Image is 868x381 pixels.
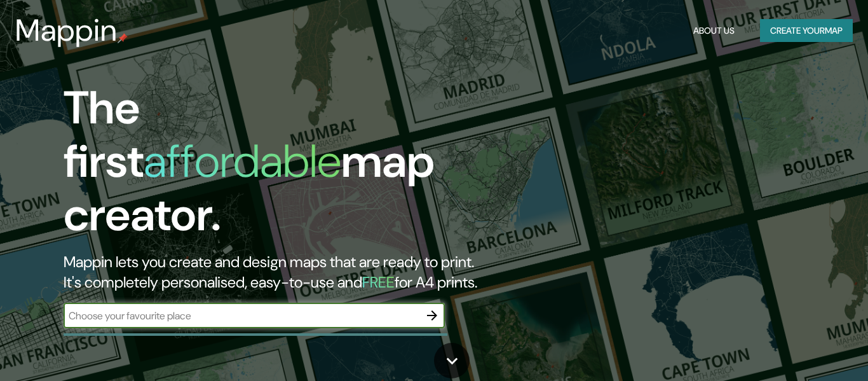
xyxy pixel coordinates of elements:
h1: affordable [144,132,341,191]
input: Choose your favourite place [64,308,419,323]
h3: Mappin [15,13,118,48]
button: Create yourmap [760,19,853,43]
img: mappin-pin [118,33,128,43]
h2: Mappin lets you create and design maps that are ready to print. It's completely personalised, eas... [64,252,498,293]
h5: FREE [362,272,395,292]
h1: The first map creator. [64,81,498,252]
button: About Us [688,19,740,43]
